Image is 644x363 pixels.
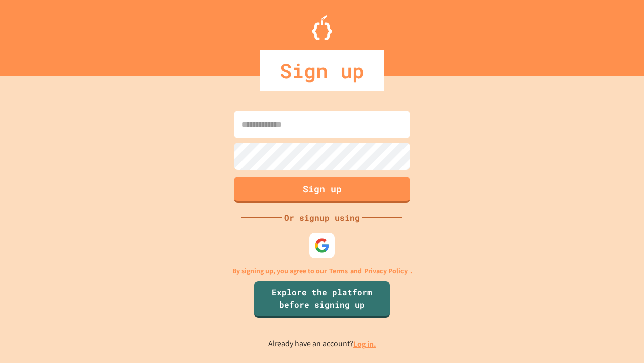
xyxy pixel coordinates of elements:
[234,177,410,203] button: Sign up
[353,339,376,349] a: Log in.
[282,212,362,224] div: Or signup using
[329,266,348,276] a: Terms
[254,281,390,318] a: Explore the platform before signing up
[314,238,330,253] img: google-icon.svg
[232,266,412,276] p: By signing up, you agree to our and .
[260,50,384,91] div: Sign up
[268,338,376,350] p: Already have an account?
[364,266,408,276] a: Privacy Policy
[312,15,332,40] img: Logo.svg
